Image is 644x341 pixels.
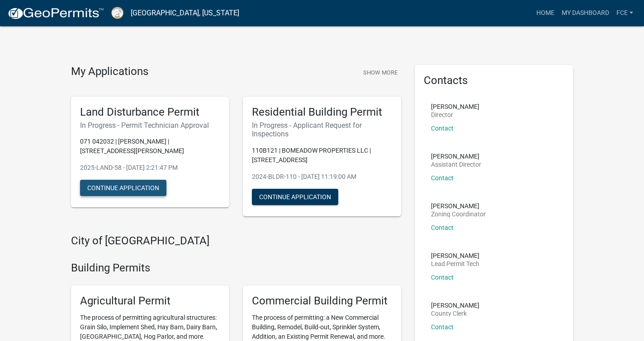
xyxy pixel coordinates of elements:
[252,172,392,182] p: 2024-BLDR-110 - [DATE] 11:19:00 AM
[80,106,220,119] h5: Land Disturbance Permit
[71,65,148,79] h4: My Applications
[71,262,401,275] h4: Building Permits
[431,203,486,209] p: [PERSON_NAME]
[80,294,220,308] h5: Agricultural Permit
[71,234,401,248] h4: City of [GEOGRAPHIC_DATA]
[431,302,479,308] p: [PERSON_NAME]
[80,121,220,130] h6: In Progress - Permit Technician Approval
[431,261,479,267] p: Lead Permit Tech
[431,211,486,217] p: Zoning Coordinator
[613,5,637,22] a: FCE
[80,180,166,196] button: Continue Application
[431,161,481,168] p: Assistant Director
[431,103,479,110] p: [PERSON_NAME]
[111,7,123,19] img: Putnam County, Georgia
[252,146,392,165] p: 110B121 | BOMEADOW PROPERTIES LLC | [STREET_ADDRESS]
[252,189,338,205] button: Continue Application
[252,294,392,308] h5: Commercial Building Permit
[431,174,454,182] a: Contact
[424,74,564,87] h5: Contacts
[360,65,401,80] button: Show More
[431,224,454,231] a: Contact
[431,112,479,118] p: Director
[80,137,220,156] p: 071 042032 | [PERSON_NAME] | [STREET_ADDRESS][PERSON_NAME]
[252,121,392,138] h6: In Progress - Applicant Request for Inspections
[431,323,454,331] a: Contact
[431,125,454,132] a: Contact
[431,153,481,159] p: [PERSON_NAME]
[558,5,613,22] a: My Dashboard
[431,252,479,259] p: [PERSON_NAME]
[431,274,454,281] a: Contact
[533,5,558,22] a: Home
[252,106,392,119] h5: Residential Building Permit
[431,310,479,317] p: County Clerk
[80,163,220,173] p: 2025-LAND-58 - [DATE] 2:21:47 PM
[131,5,239,21] a: [GEOGRAPHIC_DATA], [US_STATE]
